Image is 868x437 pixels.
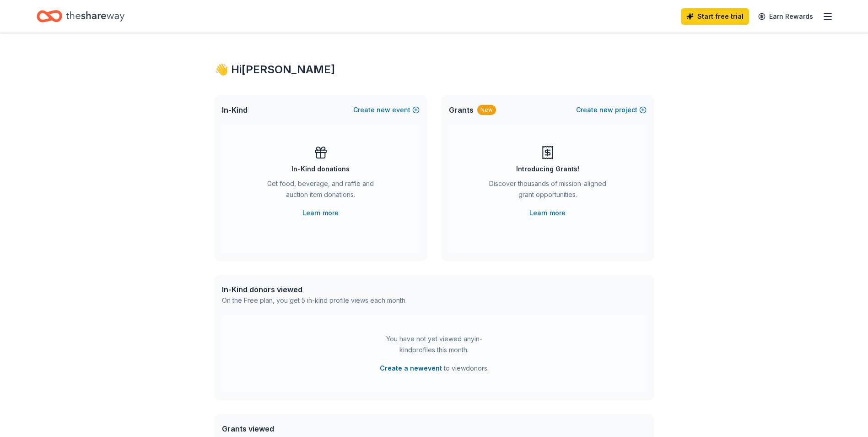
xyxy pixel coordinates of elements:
button: Createnewevent [353,104,420,115]
a: Earn Rewards [753,8,819,25]
div: 👋 Hi [PERSON_NAME] [215,62,654,77]
a: Home [37,5,124,27]
div: In-Kind donations [291,164,350,175]
button: Createnewproject [576,104,647,115]
a: Start free trial [681,8,749,25]
div: Get food, beverage, and raffle and auction item donations. [259,178,383,204]
div: You have not yet viewed any in-kind profiles this month. [377,333,491,355]
span: Grants [449,104,474,115]
a: Learn more [302,208,339,218]
span: new [377,104,390,115]
div: In-Kind donors viewed [222,284,407,295]
div: Grants viewed [222,423,402,434]
div: On the Free plan, you get 5 in-kind profile views each month. [222,295,407,306]
a: Learn more [529,208,566,218]
div: Discover thousands of mission-aligned grant opportunities. [485,178,610,204]
span: new [599,104,613,115]
span: to view donors . [380,363,489,374]
div: New [477,105,496,115]
button: Create a newevent [380,363,442,374]
div: Introducing Grants! [516,164,579,175]
span: In-Kind [222,104,248,115]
